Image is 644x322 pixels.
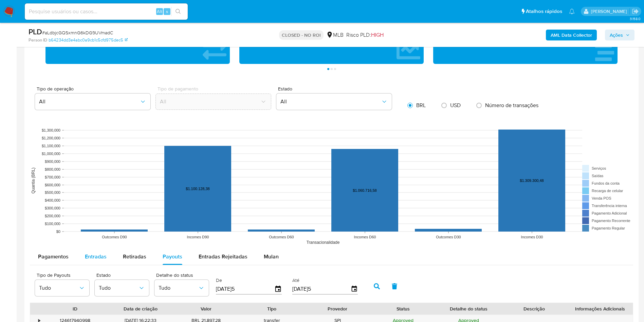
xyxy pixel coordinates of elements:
[569,9,575,14] a: Notificações
[610,30,623,40] span: Ações
[526,8,562,15] span: Atalhos rápidos
[546,30,597,40] button: AML Data Collector
[49,37,128,43] a: b64234dd3e4abc0a9cb1c5cfd975dec5
[346,31,384,39] span: Risco PLD:
[605,30,634,40] button: Ações
[42,29,113,36] span: # aLdbjcGQSxmnG6kDG9UVmadC
[371,31,384,39] span: HIGH
[157,8,162,15] span: Alt
[25,7,188,16] input: Pesquise usuários ou casos...
[630,16,641,21] span: 3.158.0
[551,30,592,40] b: AML Data Collector
[166,8,168,15] span: s
[591,8,629,15] p: magno.ferreira@mercadopago.com.br
[326,31,344,39] div: MLB
[632,8,639,15] a: Sair
[171,7,185,16] button: search-icon
[279,30,324,40] p: CLOSED - NO ROI
[29,26,42,37] b: PLD
[29,37,47,43] b: Person ID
